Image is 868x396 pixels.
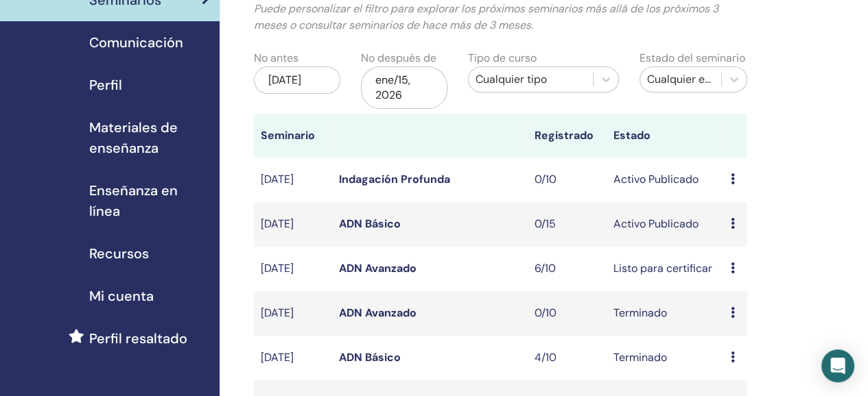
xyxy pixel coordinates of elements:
[339,216,401,231] a: ADN Básico
[339,306,417,320] a: ADN Avanzado
[254,50,298,66] label: No antes
[606,202,723,247] td: Activo Publicado
[528,114,606,158] th: Registrado
[606,247,723,291] td: Listo para certificar
[361,50,436,66] label: No después de
[821,349,854,382] div: Open Intercom Messenger
[89,117,209,158] span: Materiales de enseñanza
[647,71,714,88] div: Cualquier estatus
[254,336,332,380] td: [DATE]
[339,350,401,364] a: ADN Básico
[254,202,332,247] td: [DATE]
[254,158,332,202] td: [DATE]
[254,247,332,291] td: [DATE]
[254,66,340,94] div: [DATE]
[89,180,209,221] span: Enseñanza en línea
[254,291,332,336] td: [DATE]
[339,172,450,186] a: Indagación Profunda
[89,243,149,264] span: Recursos
[640,50,745,66] label: Estado del seminario
[528,202,606,247] td: 0/15
[339,261,417,275] a: ADN Avanzado
[89,286,154,306] span: Mi cuenta
[606,291,723,336] td: Terminado
[254,1,747,34] p: Puede personalizar el filtro para explorar los próximos seminarios más allá de los próximos 3 mes...
[528,247,606,291] td: 6/10
[606,158,723,202] td: Activo Publicado
[89,328,187,349] span: Perfil resaltado
[468,50,537,66] label: Tipo de curso
[361,66,447,109] div: ene/15, 2026
[606,336,723,380] td: Terminado
[528,158,606,202] td: 0/10
[89,32,183,53] span: Comunicación
[254,114,332,158] th: Seminario
[528,291,606,336] td: 0/10
[606,114,723,158] th: Estado
[476,71,586,88] div: Cualquier tipo
[528,336,606,380] td: 4/10
[89,75,122,95] span: Perfil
